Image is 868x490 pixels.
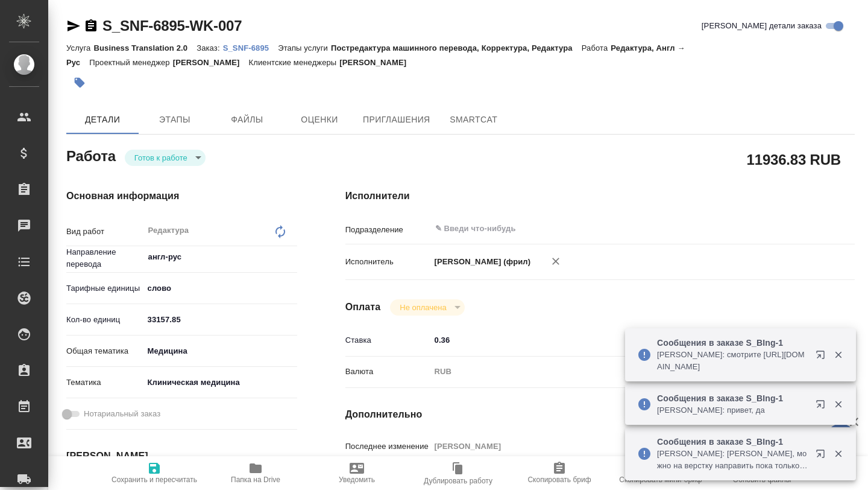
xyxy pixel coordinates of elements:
[66,282,143,294] p: Тарифные единицы
[424,477,492,485] span: Дублировать работу
[345,334,430,346] p: Ставка
[205,456,306,490] button: Папка на Drive
[345,256,430,268] p: Исполнитель
[345,224,430,236] p: Подразделение
[131,153,191,163] button: Готов к работе
[808,392,837,421] button: Открыть в новой вкладке
[66,226,143,238] p: Вид работ
[527,476,591,484] span: Скопировать бриф
[345,189,855,203] h4: Исполнители
[345,300,381,314] h4: Оплата
[74,112,131,127] span: Детали
[430,437,813,455] input: Пустое поле
[66,314,143,326] p: Кол-во единиц
[331,43,582,52] p: Постредактура машинного перевода, Корректура, Редактура
[657,404,808,416] p: [PERSON_NAME]: привет, да
[657,448,808,472] p: [PERSON_NAME]: [PERSON_NAME], можно на верстку направить пока только на англ? на рус будет ближе ...
[66,19,81,33] button: Скопировать ссылку для ЯМессенджера
[197,43,222,52] p: Заказ:
[702,20,822,32] span: [PERSON_NAME] детали заказа
[143,341,297,361] div: Медицина
[542,248,569,275] button: Удалить исполнителя
[610,456,711,490] button: Скопировать мини-бриф
[808,442,837,471] button: Открыть в новой вкладке
[173,58,249,67] p: [PERSON_NAME]
[249,58,340,67] p: Клиентские менеджеры
[223,42,278,52] a: S_SNF-6895
[291,256,293,258] button: Open
[104,456,205,490] button: Сохранить и пересчитать
[143,372,297,393] div: Клиническая медицина
[657,337,808,349] p: Сообщения в заказе S_BIng-1
[218,112,276,127] span: Файлы
[747,149,841,170] h2: 11936.83 RUB
[291,112,348,127] span: Оценки
[66,449,297,463] h4: [PERSON_NAME]
[339,476,375,484] span: Уведомить
[826,349,851,360] button: Закрыть
[582,43,611,52] p: Работа
[430,331,813,349] input: ✎ Введи что-нибудь
[146,112,204,127] span: Этапы
[66,144,116,166] h2: Работа
[345,441,430,453] p: Последнее изменение
[396,302,450,313] button: Не оплачена
[66,69,93,96] button: Добавить тэг
[306,456,407,490] button: Уведомить
[390,299,464,316] div: Готов к работе
[826,448,851,459] button: Закрыть
[143,311,297,328] input: ✎ Введи что-нибудь
[445,112,503,127] span: SmartCat
[66,377,143,389] p: Тематика
[509,456,610,490] button: Скопировать бриф
[826,399,851,410] button: Закрыть
[143,278,297,299] div: слово
[345,407,855,422] h4: Дополнительно
[231,476,280,484] span: Папка на Drive
[125,150,206,166] div: Готов к работе
[66,43,93,52] p: Услуга
[657,392,808,404] p: Сообщения в заказе S_BIng-1
[363,112,430,127] span: Приглашения
[66,345,143,357] p: Общая тематика
[339,58,415,67] p: [PERSON_NAME]
[89,58,172,67] p: Проектный менеджер
[84,19,98,33] button: Скопировать ссылку
[112,476,197,484] span: Сохранить и пересчитать
[345,366,430,378] p: Валюта
[66,189,297,203] h4: Основная информация
[806,227,808,230] button: Open
[278,43,331,52] p: Этапы услуги
[434,221,769,236] input: ✎ Введи что-нибудь
[223,43,278,52] p: S_SNF-6895
[657,436,808,448] p: Сообщения в заказе S_BIng-1
[430,256,531,268] p: [PERSON_NAME] (фрил)
[102,17,242,34] a: S_SNF-6895-WK-007
[430,361,813,382] div: RUB
[407,456,509,490] button: Дублировать работу
[84,408,160,420] span: Нотариальный заказ
[66,246,143,270] p: Направление перевода
[93,43,197,52] p: Business Translation 2.0
[657,349,808,373] p: [PERSON_NAME]: смотрите [URL][DOMAIN_NAME]
[808,343,837,372] button: Открыть в новой вкладке
[619,476,702,484] span: Скопировать мини-бриф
